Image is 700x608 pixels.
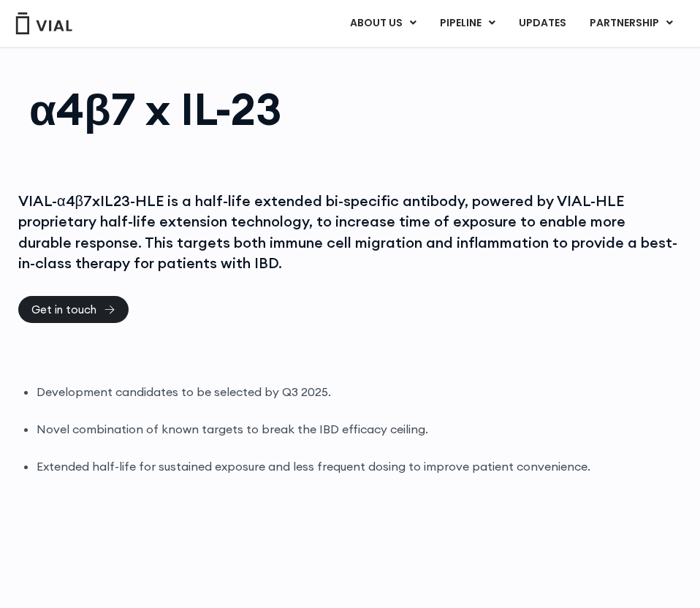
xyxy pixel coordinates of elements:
div: VIAL-α4β7xIL23-HLE is a half-life extended bi-specific antibody, powered by VIAL-HLE proprietary ... [18,191,682,274]
img: Vial Logo [15,12,73,34]
a: ABOUT USMenu Toggle [338,11,427,36]
li: Novel combination of known targets to break the IBD efficacy ceiling. [37,421,682,438]
h1: α4β7 x IL-23 [29,87,685,131]
li: Development candidates to be selected by Q3 2025. [37,384,682,400]
a: PIPELINEMenu Toggle [428,11,506,36]
span: Get in touch [31,304,96,315]
a: PARTNERSHIPMenu Toggle [578,11,685,36]
a: Get in touch [18,296,129,323]
li: Extended half-life for sustained exposure and less frequent dosing to improve patient convenience. [37,458,682,475]
a: UPDATES [507,11,577,36]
